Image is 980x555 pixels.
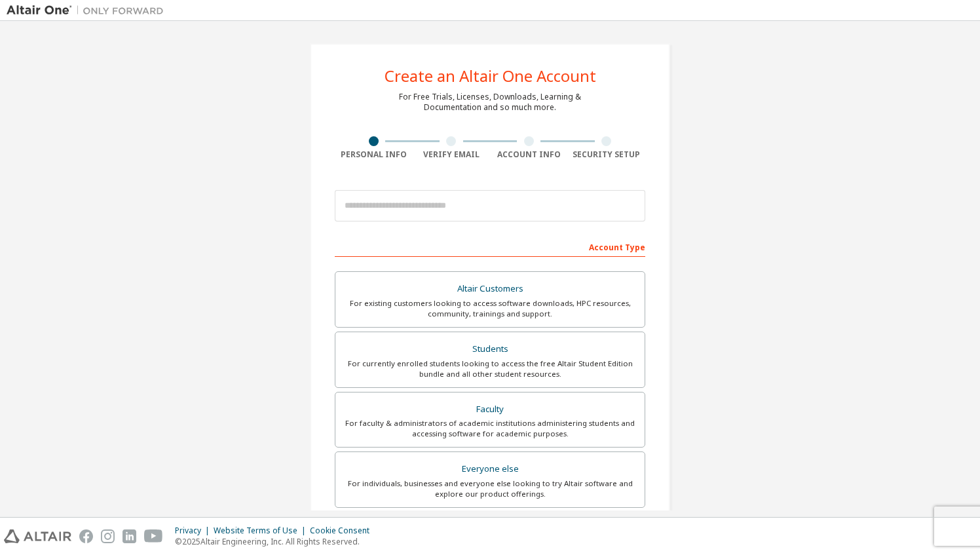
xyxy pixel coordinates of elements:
[310,526,377,536] div: Cookie Consent
[399,92,581,113] div: For Free Trials, Licenses, Downloads, Learning & Documentation and so much more.
[7,4,170,17] img: Altair One
[343,478,637,499] div: For individuals, businesses and everyone else looking to try Altair software and explore our prod...
[385,68,596,84] div: Create an Altair One Account
[343,400,637,419] div: Faculty
[214,526,310,536] div: Website Terms of Use
[343,460,637,478] div: Everyone else
[413,149,491,160] div: Verify Email
[122,529,136,543] img: linkedin.svg
[490,149,568,160] div: Account Info
[175,536,377,547] p: © 2025 Altair Engineering, Inc. All Rights Reserved.
[343,358,637,379] div: For currently enrolled students looking to access the free Altair Student Edition bundle and all ...
[343,418,637,439] div: For faculty & administrators of academic institutions administering students and accessing softwa...
[343,298,637,319] div: For existing customers looking to access software downloads, HPC resources, community, trainings ...
[343,280,637,298] div: Altair Customers
[568,149,646,160] div: Security Setup
[144,529,163,543] img: youtube.svg
[79,529,93,543] img: facebook.svg
[4,529,71,543] img: altair_logo.svg
[335,236,645,257] div: Account Type
[101,529,115,543] img: instagram.svg
[175,526,214,536] div: Privacy
[335,149,413,160] div: Personal Info
[343,340,637,358] div: Students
